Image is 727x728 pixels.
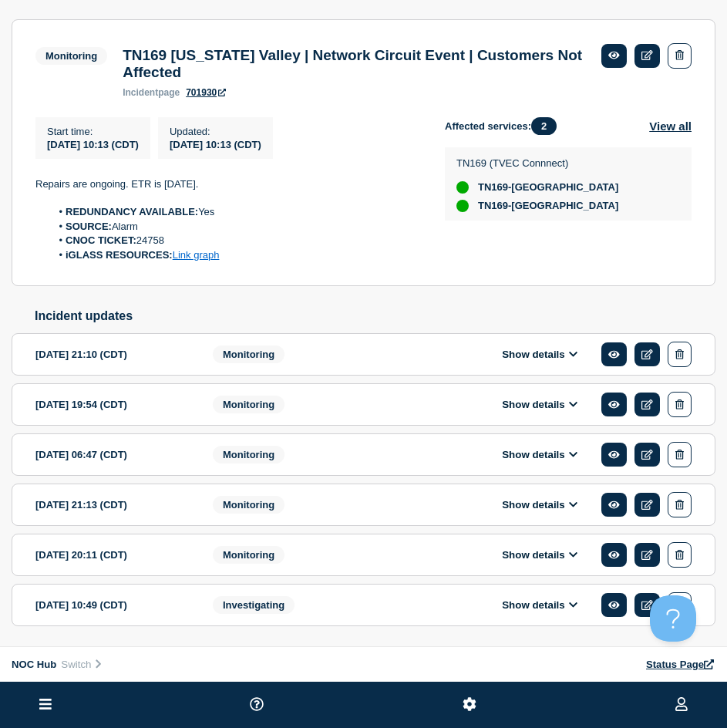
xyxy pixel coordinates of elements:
button: Show details [497,598,582,612]
div: [DATE] 10:49 (CDT) [35,592,190,618]
button: Show details [497,498,582,511]
span: Monitoring [213,446,284,463]
li: Yes [51,205,421,219]
span: TN169-[GEOGRAPHIC_DATA] [478,200,618,212]
span: Investigating [213,596,295,614]
span: Monitoring [213,546,284,564]
button: Show details [497,398,582,411]
span: Affected services: [445,117,564,135]
strong: CNOC TICKET: [66,234,136,246]
iframe: Help Scout Beacon - Open [650,595,696,642]
span: NOC Hub [12,659,56,670]
div: [DATE] 21:13 (CDT) [35,492,190,517]
span: Monitoring [213,345,284,363]
span: Monitoring [35,47,107,65]
a: 701930 [186,87,226,98]
button: View all [649,117,692,135]
span: Monitoring [213,396,284,413]
button: Switch [56,658,108,671]
div: [DATE] 20:11 (CDT) [35,542,190,568]
a: Status Page [646,659,715,670]
p: TN169 (TVEC Connnect) [456,157,618,169]
strong: SOURCE: [66,221,112,232]
a: Link graph [173,249,220,261]
button: Show details [497,448,582,461]
div: [DATE] 19:54 (CDT) [35,392,190,417]
span: [DATE] 10:13 (CDT) [47,139,139,150]
h2: Incident updates [35,309,715,323]
button: Show details [497,548,582,561]
strong: REDUNDANCY AVAILABLE: [66,206,198,217]
button: Show details [497,348,582,361]
li: 24758 [51,234,421,248]
h3: TN169 [US_STATE] Valley | Network Circuit Event | Customers Not Affected [123,47,586,81]
strong: iGLASS RESOURCES: [66,249,173,261]
div: [DATE] 21:10 (CDT) [35,342,190,367]
div: up [456,200,469,212]
div: [DATE] 06:47 (CDT) [35,442,190,467]
div: up [456,181,469,194]
span: 2 [531,117,557,135]
p: Updated : [170,126,261,137]
p: Start time : [47,126,139,137]
p: page [123,87,180,98]
span: TN169-[GEOGRAPHIC_DATA] [478,181,618,194]
span: incident [123,87,158,98]
li: Alarm [51,220,421,234]
p: Repairs are ongoing. ETR is [DATE]. [35,177,420,191]
div: [DATE] 10:13 (CDT) [170,137,261,150]
span: Monitoring [213,496,284,514]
